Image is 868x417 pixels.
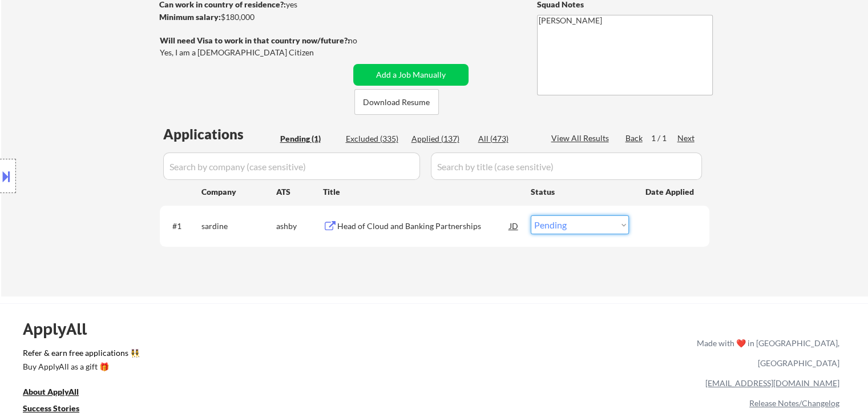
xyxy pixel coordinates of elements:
div: 1 / 1 [651,133,677,144]
div: sardine [201,220,276,232]
u: Success Stories [23,403,79,413]
input: Search by company (case sensitive) [163,153,420,180]
a: Buy ApplyAll as a gift 🎁 [23,361,137,375]
div: Status [531,181,629,202]
div: Yes, I am a [DEMOGRAPHIC_DATA] Citizen [160,47,353,58]
div: $180,000 [159,11,349,23]
div: JD [508,215,520,236]
div: Buy ApplyAll as a gift 🎁 [23,363,137,371]
div: no [348,35,381,46]
u: About ApplyAll [23,387,79,396]
div: Applied (137) [411,133,469,145]
a: About ApplyAll [23,386,95,400]
div: Company [201,186,276,198]
a: Refer & earn free applications 👯‍♀️ [23,349,458,361]
div: Pending (1) [280,133,337,145]
div: Made with ❤️ in [GEOGRAPHIC_DATA], [GEOGRAPHIC_DATA] [692,333,839,373]
strong: Will need Visa to work in that country now/future?: [160,35,350,45]
div: ATS [276,186,323,198]
div: Head of Cloud and Banking Partnerships [337,220,510,232]
div: ApplyAll [23,319,100,339]
div: Title [323,186,520,198]
div: Next [677,133,696,144]
input: Search by title (case sensitive) [431,153,702,180]
div: Date Applied [645,186,696,198]
strong: Minimum salary: [159,12,221,22]
div: ashby [276,220,323,232]
div: Applications [163,127,276,141]
a: Release Notes/Changelog [749,398,839,408]
a: [EMAIL_ADDRESS][DOMAIN_NAME] [705,378,839,388]
div: Excluded (335) [346,133,403,145]
button: Add a Job Manually [353,64,469,86]
div: Back [625,133,644,144]
div: View All Results [551,133,612,144]
a: Success Stories [23,403,95,417]
div: All (473) [478,133,535,145]
button: Download Resume [354,89,439,115]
